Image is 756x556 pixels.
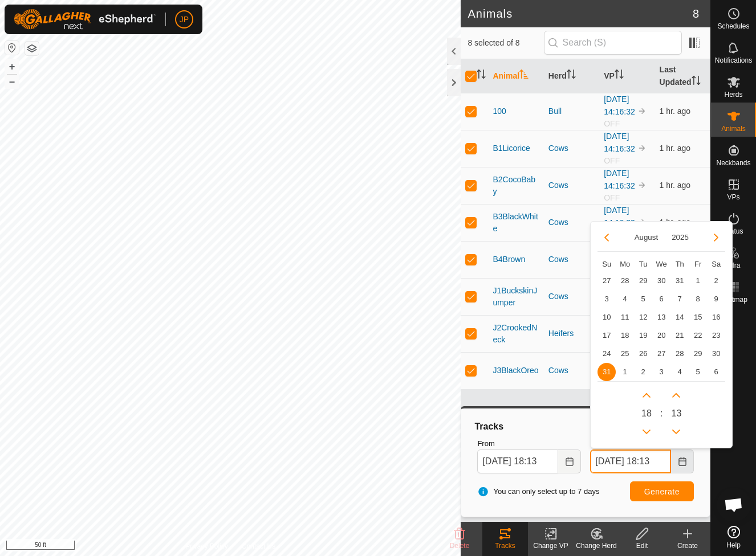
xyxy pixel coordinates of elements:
[707,290,725,308] span: 9
[604,193,620,202] span: OFF
[720,296,747,303] span: Heatmap
[652,326,670,345] td: 20
[634,345,652,363] td: 26
[615,71,624,80] p-sorticon: Activate to sort
[630,231,663,244] button: Choose Month
[641,407,652,420] span: 18
[670,272,689,290] span: 31
[528,541,574,551] div: Change VP
[711,521,756,553] a: Help
[620,260,630,268] span: Mo
[616,290,634,308] td: 4
[634,272,652,290] td: 29
[493,142,530,154] span: B1Licorice
[634,326,652,345] span: 19
[689,272,707,290] td: 1
[670,363,689,381] td: 4
[604,132,635,153] a: [DATE] 14:16:32
[689,290,707,308] span: 8
[616,363,634,381] td: 1
[598,272,616,290] td: 27
[655,59,710,93] th: Last Updated
[519,71,529,80] p-sorticon: Activate to sort
[477,71,486,80] p-sorticon: Activate to sort
[548,254,595,265] div: Cows
[715,57,752,64] span: Notifications
[548,216,595,228] div: Cows
[652,290,670,308] span: 6
[493,322,539,346] span: J2CrookedNeck
[637,107,647,116] img: to
[689,363,707,381] td: 5
[558,449,581,473] button: Choose Date
[598,308,616,326] td: 10
[548,142,595,154] div: Cows
[598,363,616,381] span: 31
[676,260,684,268] span: Th
[660,107,691,116] span: Aug 31, 2025 at 5:02 PM
[634,290,652,308] td: 5
[717,488,751,522] a: Open chat
[493,174,539,198] span: B2CocoBaby
[590,221,733,449] div: Choose Date
[634,363,652,381] td: 2
[548,179,595,191] div: Cows
[672,407,682,420] span: 13
[616,326,634,345] span: 18
[707,228,725,247] button: Next Month
[477,486,599,497] span: You can only select up to 7 days
[707,308,725,326] td: 16
[598,290,616,308] td: 3
[707,326,725,345] span: 23
[707,345,725,363] span: 30
[660,181,691,190] span: Aug 31, 2025 at 5:02 PM
[670,345,689,363] td: 28
[604,156,620,165] span: OFF
[598,345,616,363] td: 24
[652,363,670,381] td: 3
[637,386,656,404] p-button: Next Hour
[567,71,576,80] p-sorticon: Activate to sort
[717,23,749,30] span: Schedules
[548,328,595,340] div: Heifers
[707,363,725,381] td: 6
[694,260,701,268] span: Fr
[671,449,694,473] button: Choose Date
[5,41,19,55] button: Reset Map
[616,308,634,326] span: 11
[493,105,506,117] span: 100
[724,91,742,98] span: Herds
[544,31,682,55] input: Search (S)
[721,125,746,132] span: Animals
[652,345,670,363] td: 27
[598,326,616,345] td: 17
[493,365,538,377] span: J3BlackOreo
[644,487,680,496] span: Generate
[667,386,685,404] p-button: Next Minute
[473,420,698,434] div: Tracks
[689,308,707,326] td: 15
[468,7,692,21] h2: Animals
[634,308,652,326] td: 12
[712,260,721,268] span: Sa
[548,365,595,377] div: Cows
[482,541,528,551] div: Tracks
[468,37,543,49] span: 8 selected of 8
[616,345,634,363] td: 25
[5,75,19,88] button: –
[616,272,634,290] td: 28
